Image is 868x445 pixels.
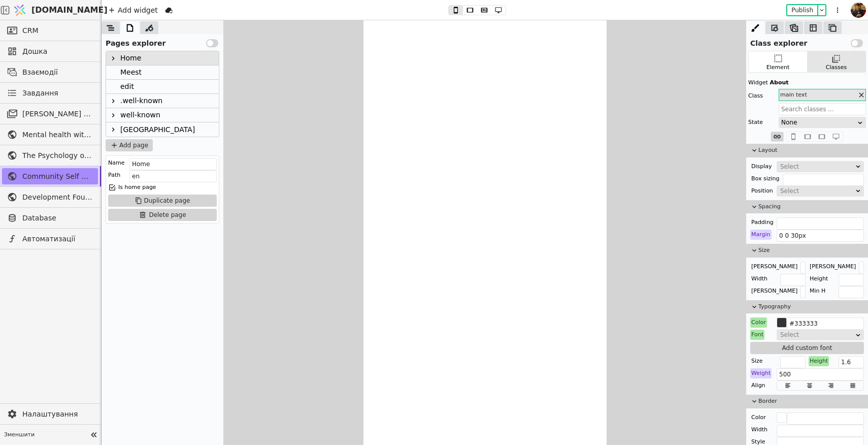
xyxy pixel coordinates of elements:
a: [DOMAIN_NAME] [10,1,102,20]
input: Search classes ... [779,103,866,115]
button: Duplicate page [108,195,217,207]
div: edit [106,80,219,94]
div: Padding [750,217,775,228]
div: [PERSON_NAME] [809,262,857,272]
span: Зменшити [4,431,87,439]
span: Development Foundation [22,192,93,203]
div: Weight [750,368,772,378]
a: Development Foundation [2,189,98,205]
div: Is home page [118,182,156,193]
div: Class explorer [746,34,868,49]
div: Home [106,51,219,66]
div: None [781,117,857,128]
span: The Psychology of War [22,150,93,161]
span: Mental health without prejudice project [22,130,93,140]
span: CRM [22,25,39,36]
a: CRM [2,22,98,39]
div: Margin [750,230,772,240]
a: Mental health without prejudice project [2,126,98,143]
div: Home [120,51,141,65]
div: .well-known [106,94,219,108]
div: [PERSON_NAME] [750,286,798,296]
div: well-known [106,108,219,122]
span: Взаємодії [22,67,93,78]
span: Spacing [758,203,864,211]
a: Налаштування [2,406,98,422]
a: Завдання [2,85,98,101]
div: [GEOGRAPHIC_DATA] [106,122,219,137]
div: Pages explorer [102,34,223,49]
div: Classes [826,63,847,72]
span: Widget [748,79,768,86]
a: [PERSON_NAME] розсилки [2,106,98,122]
div: Min H [809,286,826,296]
span: Дошка [22,46,93,57]
span: Border [758,397,864,406]
div: Class [748,89,763,103]
a: Дошка [2,43,98,59]
div: Add widget [106,4,161,16]
span: Size [758,246,864,255]
div: Element [766,63,790,72]
div: Select [780,330,854,340]
span: [DOMAIN_NAME] [31,4,108,16]
div: Name [108,158,124,168]
span: Налаштування [22,409,93,420]
div: Position [750,186,774,196]
div: State [748,117,763,128]
a: Community Self Help [2,168,98,184]
button: Add page [106,139,153,151]
span: Автоматизації [22,234,93,244]
div: Select [780,186,854,196]
div: Font [750,330,764,340]
span: [PERSON_NAME] розсилки [22,109,93,119]
div: edit [120,80,134,93]
div: Select [780,162,854,172]
a: The Psychology of War [2,147,98,164]
div: Meest [106,66,219,80]
div: Size [750,356,764,366]
div: Height [809,274,829,284]
div: .well-known [120,94,162,108]
div: main text [779,89,866,101]
div: Width [750,274,769,284]
div: Height [809,356,829,366]
a: Взаємодії [2,64,98,80]
span: Typography [758,303,864,311]
span: About [768,79,789,86]
div: Color [750,317,767,328]
div: Box sizing [750,174,781,184]
button: Delete page [108,209,217,221]
span: Community Self Help [22,171,93,182]
div: [PERSON_NAME] [750,262,798,272]
a: Database [2,210,98,226]
div: Width [750,425,769,435]
div: Color [750,412,767,423]
div: Display [750,162,773,172]
span: Database [22,213,93,224]
div: Path [108,170,120,180]
div: Align [750,380,766,391]
span: Layout [758,146,864,155]
a: Автоматизації [2,231,98,247]
div: Meest [120,66,142,79]
img: Logo [12,1,27,20]
div: well-known [120,108,160,122]
span: Завдання [22,88,58,99]
button: Add custom font [750,342,864,354]
button: Publish [787,5,817,15]
div: [GEOGRAPHIC_DATA] [120,122,195,137]
img: 73cef4174f0444e6e86f60503224d004 [851,3,866,18]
